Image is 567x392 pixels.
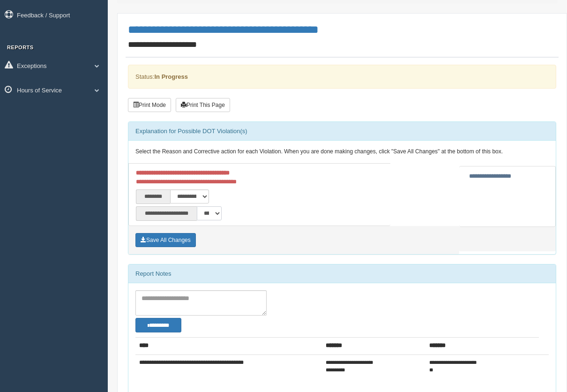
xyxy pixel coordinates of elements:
button: Save [135,233,196,247]
div: Status: [128,65,556,89]
button: Print This Page [176,98,230,112]
div: Select the Reason and Corrective action for each Violation. When you are done making changes, cli... [128,141,556,163]
button: Change Filter Options [135,318,181,332]
strong: In Progress [154,73,188,80]
button: Print Mode [128,98,171,112]
div: Explanation for Possible DOT Violation(s) [128,122,556,141]
div: Report Notes [128,264,556,283]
